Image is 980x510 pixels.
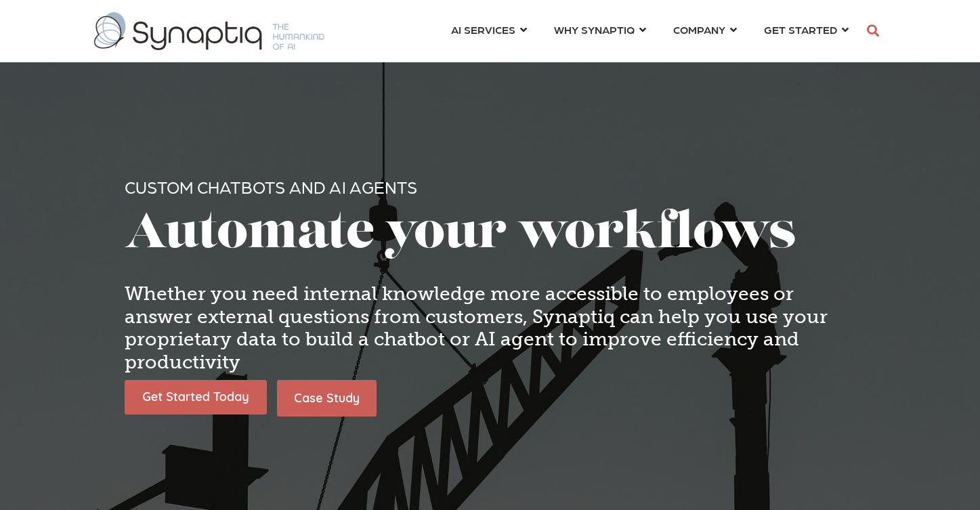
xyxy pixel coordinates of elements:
p: Custom chatbots and AI agents [125,176,856,196]
h1: Automate your workflows [125,209,856,262]
nav: menu [438,7,862,56]
a: Case Study [277,380,377,417]
a: WHY SYNAPTIQ [554,17,646,42]
a: AI SERVICES [451,17,527,42]
a: GET STARTED [764,17,849,42]
span: GET STARTED [764,20,837,39]
img: Get Started Today [125,380,267,415]
span: COMPANY [673,20,725,39]
h4: Whether you need internal knowledge more accessible to employees or answer external questions fro... [125,282,856,373]
a: COMPANY [673,17,737,42]
span: AI SERVICES [451,20,515,39]
span: WHY SYNAPTIQ [554,20,635,39]
img: synaptiq logo-1 [94,12,324,50]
